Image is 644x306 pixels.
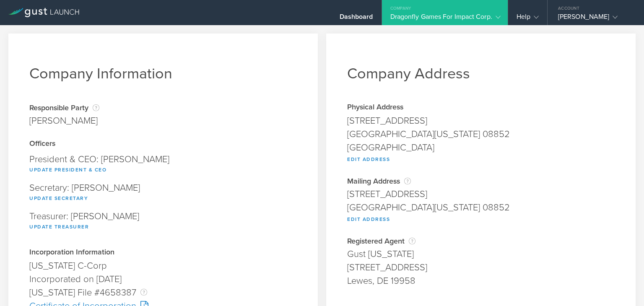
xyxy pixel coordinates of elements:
div: [GEOGRAPHIC_DATA] [347,141,615,154]
div: Incorporated on [DATE] [29,272,297,286]
h1: Company Address [347,65,615,83]
div: Lewes, DE 19958 [347,274,615,288]
div: Dragonfly Games For Impact Corp. [390,13,499,25]
div: Dashboard [340,13,373,25]
div: [PERSON_NAME] [29,114,99,127]
div: [STREET_ADDRESS] [347,261,615,274]
div: President & CEO: [PERSON_NAME] [29,150,297,179]
div: Gust [US_STATE] [347,247,615,261]
button: Update Treasurer [29,222,89,232]
div: Physical Address [347,104,615,112]
div: Secretary: [PERSON_NAME] [29,179,297,207]
div: [STREET_ADDRESS] [347,187,615,201]
div: [PERSON_NAME] [558,13,629,25]
div: [US_STATE] File #4658387 [29,286,297,299]
div: Help [517,13,539,25]
div: Registered Agent [347,237,615,245]
div: [STREET_ADDRESS] [347,114,615,127]
div: [GEOGRAPHIC_DATA][US_STATE] 08852 [347,127,615,141]
div: Responsible Party [29,104,99,112]
div: [US_STATE] C-Corp [29,259,297,272]
button: Update President & CEO [29,165,106,175]
div: Treasurer: [PERSON_NAME] [29,207,297,236]
div: Incorporation Information [29,249,297,257]
button: Edit Address [347,154,390,164]
div: Officers [29,140,297,148]
iframe: Chat Widget [602,266,644,306]
button: Update Secretary [29,193,88,203]
div: [GEOGRAPHIC_DATA][US_STATE] 08852 [347,201,615,214]
div: Mailing Address [347,177,615,185]
h1: Company Information [29,65,297,83]
button: Edit Address [347,214,390,224]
